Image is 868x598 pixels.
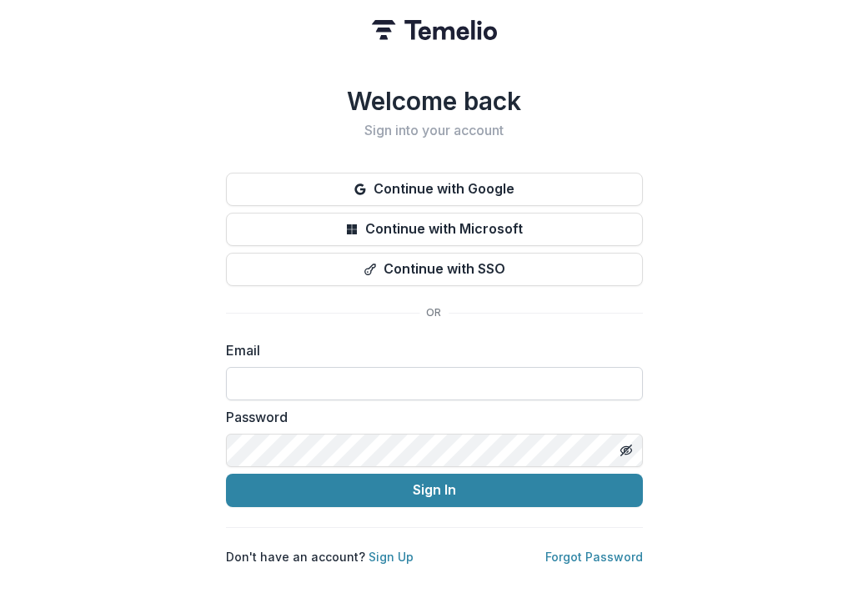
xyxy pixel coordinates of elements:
[226,253,643,286] button: Continue with SSO
[613,437,640,464] button: Toggle password visibility
[226,407,633,427] label: Password
[226,548,414,565] p: Don't have an account?
[226,340,633,360] label: Email
[226,474,643,507] button: Sign In
[226,213,643,246] button: Continue with Microsoft
[226,86,643,116] h1: Welcome back
[226,123,643,138] h2: Sign into your account
[372,20,497,40] img: Temelio
[226,173,643,206] button: Continue with Google
[545,550,643,564] a: Forgot Password
[369,550,414,564] a: Sign Up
